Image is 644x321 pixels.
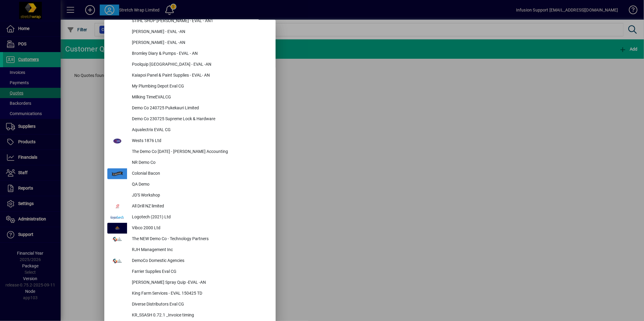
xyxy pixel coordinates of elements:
div: STIHL SHOP [PERSON_NAME] - EVAL - AN1 [127,16,273,27]
div: QA Demo [127,179,273,190]
div: All Drill NZ limited [127,201,273,212]
div: [PERSON_NAME] - EVAL -AN [127,27,273,38]
div: Demo Co 240725 Pukekauri Limited [127,103,273,114]
div: Poolquip [GEOGRAPHIC_DATA] - EVAL -AN [127,59,273,70]
div: Kaiapoi Panel & Paint Supplies - EVAL- AN [127,70,273,81]
div: King Farm Services - EVAL 150425 TD [127,288,273,299]
button: Poolquip [GEOGRAPHIC_DATA] - EVAL -AN [107,59,273,70]
div: The NEW Demo Co - Technology Partners [127,234,273,245]
button: Kaiapoi Panel & Paint Supplies - EVAL- AN [107,70,273,81]
button: The Demo Co [DATE] - [PERSON_NAME] Accounting [107,147,273,157]
div: JD'S Workshop [127,190,273,201]
div: Diverse Distributors Eval CG [127,299,273,310]
div: Aqualectrix EVAL CG [127,125,273,136]
button: Milking TimeEVALCG [107,92,273,103]
button: KR_SSASH 0.72.1 _Invoice timing [107,310,273,321]
div: Wests 1876 Ltd [127,136,273,147]
div: Demo Co 230725 Supreme Lock & Hardware [127,114,273,125]
button: Logotech (2021) Ltd [107,212,273,223]
div: NR Demo Co [127,157,273,168]
div: KR_SSASH 0.72.1 _Invoice timing [127,310,273,321]
div: [PERSON_NAME] Spray Quip -EVAL -AN [127,277,273,288]
div: Milking TimeEVALCG [127,92,273,103]
div: Logotech (2021) Ltd [127,212,273,223]
button: King Farm Services - EVAL 150425 TD [107,288,273,299]
div: The Demo Co [DATE] - [PERSON_NAME] Accounting [127,147,273,157]
button: Wests 1876 Ltd [107,136,273,147]
button: RJH Management Inc [107,245,273,256]
button: The NEW Demo Co - Technology Partners [107,234,273,245]
button: [PERSON_NAME] Spray Quip -EVAL -AN [107,277,273,288]
button: Farrier Supplies Eval CG [107,266,273,277]
div: Colonial Bacon [127,168,273,179]
button: All Drill NZ limited [107,201,273,212]
button: STIHL SHOP [PERSON_NAME] - EVAL - AN1 [107,16,273,27]
button: My Plumbing Depot Eval CG [107,81,273,92]
button: Bromley Diary & Pumps - EVAL - AN [107,48,273,59]
button: Aqualectrix EVAL CG [107,125,273,136]
button: QA Demo [107,179,273,190]
button: Diverse Distributors Eval CG [107,299,273,310]
button: Vibco 2000 Ltd [107,223,273,234]
button: Demo Co 240725 Pukekauri Limited [107,103,273,114]
div: Farrier Supplies Eval CG [127,266,273,277]
div: DemoCo Domestic Agencies [127,256,273,266]
button: Colonial Bacon [107,168,273,179]
button: DemoCo Domestic Agencies [107,256,273,266]
div: Bromley Diary & Pumps - EVAL - AN [127,48,273,59]
div: [PERSON_NAME] - EVAL -AN [127,38,273,48]
button: JD'S Workshop [107,190,273,201]
button: [PERSON_NAME] - EVAL -AN [107,27,273,38]
div: My Plumbing Depot Eval CG [127,81,273,92]
button: Demo Co 230725 Supreme Lock & Hardware [107,114,273,125]
div: RJH Management Inc [127,245,273,256]
button: NR Demo Co [107,157,273,168]
div: Vibco 2000 Ltd [127,223,273,234]
button: [PERSON_NAME] - EVAL -AN [107,38,273,48]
